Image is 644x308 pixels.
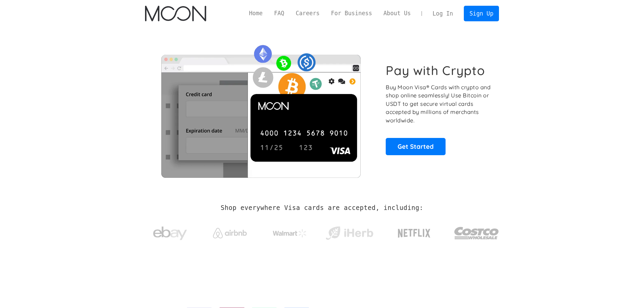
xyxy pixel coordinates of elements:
a: home [145,6,206,21]
img: Walmart [273,229,307,237]
a: Walmart [264,222,315,241]
img: Moon Cards let you spend your crypto anywhere Visa is accepted. [145,40,377,177]
a: Log In [427,6,459,21]
a: ebay [145,216,195,247]
a: iHerb [324,218,375,245]
img: Netflix [397,225,431,242]
a: For Business [325,9,378,18]
a: Careers [290,9,325,18]
a: Costco [454,214,499,249]
a: FAQ [268,9,290,18]
h1: Pay with Crypto [386,63,485,78]
img: iHerb [324,224,375,242]
img: Moon Logo [145,6,206,21]
a: Netflix [384,218,445,245]
img: ebay [153,223,187,244]
a: Home [243,9,268,18]
a: Get Started [386,138,446,155]
a: About Us [378,9,416,18]
a: Sign Up [464,6,499,21]
img: Airbnb [213,228,247,238]
a: Airbnb [205,221,255,242]
h2: Shop everywhere Visa cards are accepted, including: [221,204,423,212]
img: Costco [454,220,499,246]
p: Buy Moon Visa® Cards with crypto and shop online seamlessly! Use Bitcoin or USDT to get secure vi... [386,83,492,125]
